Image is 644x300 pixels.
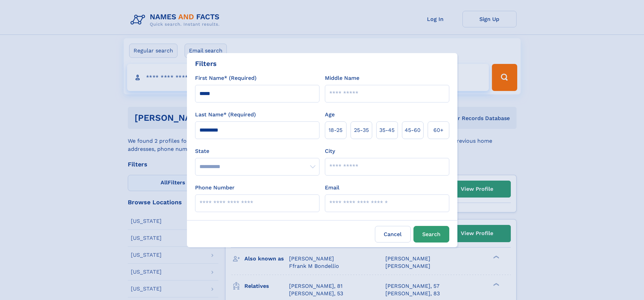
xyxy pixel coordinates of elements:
button: Search [413,226,449,243]
span: 60+ [433,126,444,134]
label: Cancel [375,226,411,243]
label: City [325,147,335,155]
label: Middle Name [325,74,359,82]
label: Email [325,184,339,192]
span: 18‑25 [329,126,342,134]
label: Age [325,111,335,119]
div: Filters [195,59,217,69]
label: State [195,147,319,155]
label: Last Name* (Required) [195,111,256,119]
span: 45‑60 [405,126,421,134]
span: 35‑45 [379,126,395,134]
label: First Name* (Required) [195,74,257,82]
span: 25‑35 [354,126,369,134]
label: Phone Number [195,184,235,192]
